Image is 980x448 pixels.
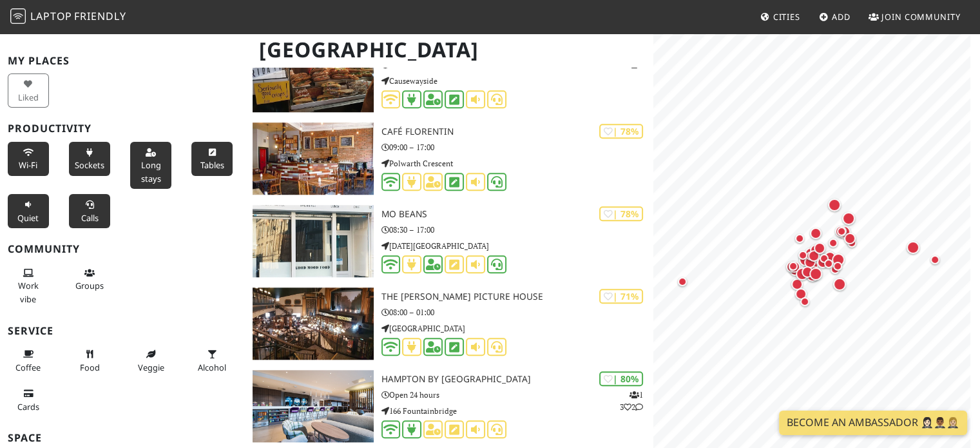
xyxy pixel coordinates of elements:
[773,11,800,23] span: Cities
[69,194,110,228] button: Calls
[863,5,966,28] a: Join Community
[599,371,643,386] div: | 80%
[599,289,643,304] div: | 71%
[810,228,827,244] div: Map marker
[779,411,967,435] a: Become an Ambassador 🤵🏻‍♀️🤵🏾‍♂️🤵🏼‍♀️
[806,269,824,287] div: Map marker
[141,159,161,184] span: Long stays
[907,241,925,259] div: Map marker
[795,288,812,305] div: Map marker
[130,344,171,378] button: Veggie
[842,212,860,230] div: Map marker
[798,251,814,266] div: Map marker
[17,212,39,224] span: Quiet
[828,199,846,217] div: Map marker
[8,55,237,67] h3: My Places
[381,306,654,318] p: 08:00 – 01:00
[678,277,693,293] div: Map marker
[796,268,814,286] div: Map marker
[138,362,164,373] span: Veggie
[810,244,827,261] div: Map marker
[253,122,373,195] img: Café Florentin
[191,142,233,176] button: Tables
[381,291,654,302] h3: The [PERSON_NAME] Picture House
[253,287,373,360] img: The Caley Picture House
[8,243,237,255] h3: Community
[835,226,852,242] div: Map marker
[789,262,804,277] div: Map marker
[824,259,840,275] div: Map marker
[786,261,803,278] div: Map marker
[8,262,49,309] button: Work vibe
[10,6,126,28] a: LaptopFriendly LaptopFriendly
[620,389,643,413] p: 1 3 2
[817,257,834,273] div: Map marker
[75,280,104,291] span: Group tables
[15,362,41,373] span: Coffee
[74,9,126,23] span: Friendly
[381,322,654,335] p: [GEOGRAPHIC_DATA]
[838,226,856,244] div: Map marker
[844,233,861,249] div: Map marker
[17,401,39,413] span: Credit cards
[802,266,818,283] div: Map marker
[249,32,651,68] h1: [GEOGRAPHIC_DATA]
[847,239,863,254] div: Map marker
[791,278,808,295] div: Map marker
[381,141,654,153] p: 09:00 – 17:00
[198,362,226,373] span: Alcohol
[200,159,224,171] span: Work-friendly tables
[381,157,654,170] p: Polwarth Crescent
[8,194,49,228] button: Quiet
[381,240,654,252] p: [DATE][GEOGRAPHIC_DATA]
[599,206,643,221] div: | 78%
[81,212,99,224] span: Video/audio calls
[809,268,827,286] div: Map marker
[381,126,654,137] h3: Café Florentin
[19,159,37,171] span: Stable Wi-Fi
[381,374,654,385] h3: Hampton by [GEOGRAPHIC_DATA]
[8,383,49,417] button: Cards
[245,370,653,442] a: Hampton by Hilton Edinburgh West End | 80% 132 Hampton by [GEOGRAPHIC_DATA] Open 24 hours 166 Fou...
[253,205,373,277] img: Mo Beans
[8,122,237,135] h3: Productivity
[881,11,961,23] span: Join Community
[18,280,39,304] span: People working
[245,122,653,195] a: Café Florentin | 78% Café Florentin 09:00 – 17:00 Polwarth Crescent
[8,325,237,337] h3: Service
[930,255,946,271] div: Map marker
[381,389,654,401] p: Open 24 hours
[755,5,805,28] a: Cities
[8,344,49,378] button: Coffee
[814,5,856,28] a: Add
[8,432,237,444] h3: Space
[814,242,831,259] div: Map marker
[245,287,653,360] a: The Caley Picture House | 71% The [PERSON_NAME] Picture House 08:00 – 01:00 [GEOGRAPHIC_DATA]
[253,370,373,442] img: Hampton by Hilton Edinburgh West End
[833,262,849,277] div: Map marker
[381,405,654,417] p: 166 Fountainbridge
[381,209,654,220] h3: Mo Beans
[245,205,653,277] a: Mo Beans | 78% Mo Beans 08:30 – 17:00 [DATE][GEOGRAPHIC_DATA]
[795,234,811,249] div: Map marker
[789,264,806,281] div: Map marker
[69,344,110,378] button: Food
[832,253,850,271] div: Map marker
[30,9,72,23] span: Laptop
[831,265,846,280] div: Map marker
[832,11,850,23] span: Add
[833,278,851,296] div: Map marker
[191,344,233,378] button: Alcohol
[820,254,835,269] div: Map marker
[599,124,643,139] div: | 78%
[808,250,825,267] div: Map marker
[825,251,840,266] div: Map marker
[8,142,49,176] button: Wi-Fi
[837,227,852,242] div: Map marker
[800,297,816,313] div: Map marker
[130,142,171,189] button: Long stays
[789,261,805,278] div: Map marker
[69,142,110,176] button: Sockets
[80,362,100,373] span: Food
[381,224,654,236] p: 08:30 – 17:00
